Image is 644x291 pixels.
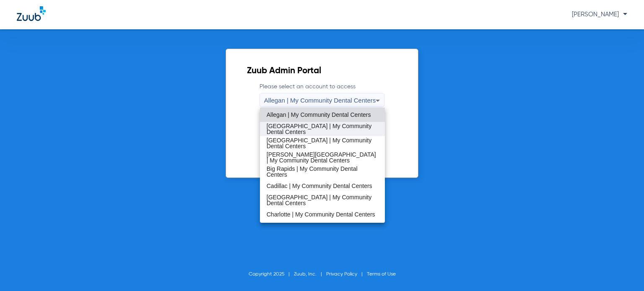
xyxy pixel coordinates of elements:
[267,152,378,163] span: [PERSON_NAME][GEOGRAPHIC_DATA] | My Community Dental Centers
[267,137,378,149] span: [GEOGRAPHIC_DATA] | My Community Dental Centers
[267,211,375,217] span: Charlotte | My Community Dental Centers
[267,183,372,189] span: Cadillac | My Community Dental Centers
[267,194,378,206] span: [GEOGRAPHIC_DATA] | My Community Dental Centers
[267,112,371,118] span: Allegan | My Community Dental Centers
[602,251,644,291] iframe: Chat Widget
[267,166,378,178] span: Big Rapids | My Community Dental Centers
[267,123,378,135] span: [GEOGRAPHIC_DATA] | My Community Dental Centers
